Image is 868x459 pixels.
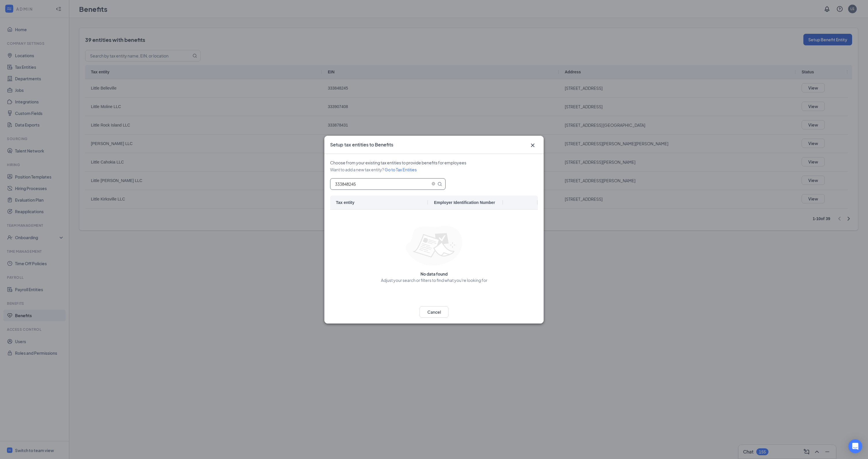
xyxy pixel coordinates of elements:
div: Choose from your existing tax entities to provide benefits for employees [330,160,538,166]
svg: MagnifyingGlass [437,182,442,186]
span: Tax entity [336,200,354,205]
input: Search by tax entity name, EIN, or location [330,179,429,189]
button: Close [527,142,538,149]
h3: Setup tax entities to Benefits [330,142,393,148]
a: Go to Tax Entities [385,167,417,172]
svg: Cross [529,142,536,149]
button: Cancel [420,306,448,318]
span: Employer Identification Number [434,200,495,205]
span: close-circle [432,182,435,185]
div: Want to add a new tax entity? [330,167,538,172]
div: Open Intercom Messenger [848,439,862,453]
span: close-circle [432,181,435,187]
